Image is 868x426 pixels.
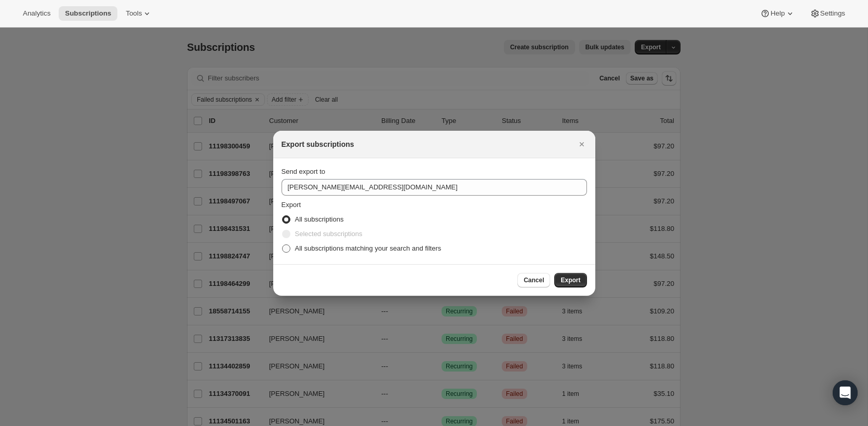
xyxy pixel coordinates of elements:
[295,244,442,252] span: All subscriptions matching your search and filters
[804,6,851,21] button: Settings
[820,9,845,18] span: Settings
[282,201,301,209] span: Export
[17,6,57,21] button: Analytics
[282,139,354,149] h2: Export subscriptions
[282,168,326,175] span: Send export to
[59,6,117,21] button: Subscriptions
[295,215,344,223] span: All subscriptions
[575,137,589,152] button: Close
[524,276,544,284] span: Cancel
[770,9,784,18] span: Help
[126,9,142,18] span: Tools
[295,230,363,238] span: Selected subscriptions
[65,9,111,18] span: Subscriptions
[23,9,50,18] span: Analytics
[833,380,858,405] div: Open Intercom Messenger
[754,6,801,21] button: Help
[554,273,586,287] button: Export
[560,276,580,284] span: Export
[517,273,550,287] button: Cancel
[119,6,158,21] button: Tools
